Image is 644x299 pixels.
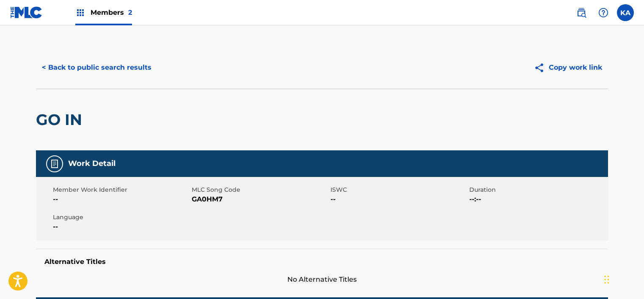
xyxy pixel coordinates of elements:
[36,110,86,129] h2: GO IN
[330,185,467,194] span: ISWC
[36,275,608,285] span: No Alternative Titles
[573,4,590,21] a: Public Search
[50,159,60,169] img: Work Detail
[528,57,608,78] button: Copy work link
[53,222,190,232] span: --
[36,57,157,78] button: < Back to public search results
[534,63,549,73] img: Copy work link
[620,185,644,253] iframe: Resource Center
[576,8,586,18] img: search
[53,185,190,194] span: Member Work Identifier
[617,4,634,21] div: User Menu
[68,159,116,169] h5: Work Detail
[598,8,608,18] img: help
[602,258,644,299] iframe: Chat Widget
[604,267,609,292] div: Drag
[128,8,132,16] span: 2
[330,194,467,204] span: --
[192,185,328,194] span: MLC Song Code
[75,8,85,18] img: Top Rightsholders
[53,213,190,222] span: Language
[595,4,612,21] div: Help
[10,6,43,19] img: MLC Logo
[53,194,190,204] span: --
[469,185,606,194] span: Duration
[44,258,600,266] h5: Alternative Titles
[91,8,132,17] span: Members
[192,194,328,204] span: GA0HM7
[469,194,606,204] span: --:--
